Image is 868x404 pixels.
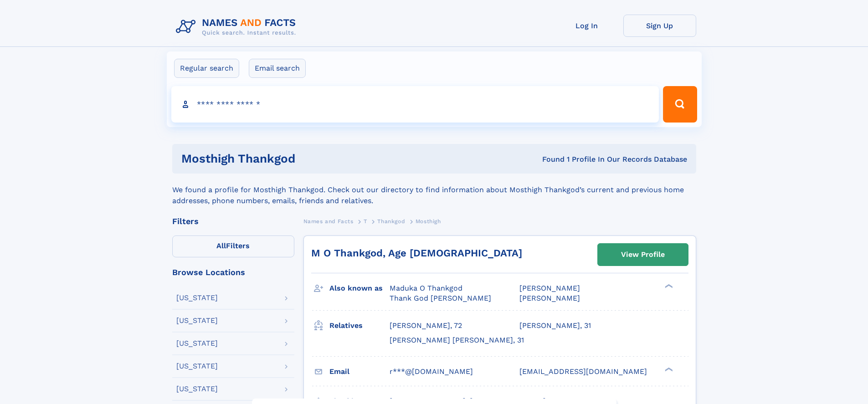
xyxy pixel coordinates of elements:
[598,244,688,266] a: View Profile
[519,294,580,302] span: [PERSON_NAME]
[419,154,687,164] div: Found 1 Profile In Our Records Database
[172,235,294,257] label: Filters
[172,174,696,206] div: We found a profile for Mosthigh Thankgod. Check out our directory to find information about Mosth...
[623,15,696,37] a: Sign Up
[390,367,473,376] span: r***@[DOMAIN_NAME]
[663,366,673,372] div: ❯
[663,86,697,123] button: Search Button
[311,247,522,259] a: M O Thankgod, Age [DEMOGRAPHIC_DATA]
[364,218,367,225] span: T
[303,215,354,227] a: Names and Facts
[329,281,390,296] h3: Also known as
[364,215,367,227] a: T
[176,317,218,324] div: [US_STATE]
[171,86,659,123] input: search input
[172,217,294,225] div: Filters
[172,15,303,39] img: Logo Names and Facts
[390,284,462,292] span: Maduka O Thankgod
[174,59,239,78] label: Regular search
[329,364,390,379] h3: Email
[216,241,226,250] span: All
[176,294,218,302] div: [US_STATE]
[176,363,218,370] div: [US_STATE]
[390,294,491,302] span: Thank God [PERSON_NAME]
[377,215,405,227] a: Thankgod
[181,153,419,164] h1: mosthigh thankgod
[663,283,673,289] div: ❯
[519,284,580,292] span: [PERSON_NAME]
[249,59,306,78] label: Email search
[176,340,218,347] div: [US_STATE]
[377,218,405,225] span: Thankgod
[621,244,665,265] div: View Profile
[329,318,390,333] h3: Relatives
[390,335,524,345] a: [PERSON_NAME] [PERSON_NAME], 31
[550,15,623,37] a: Log In
[176,385,218,393] div: [US_STATE]
[172,268,294,276] div: Browse Locations
[390,321,462,331] a: [PERSON_NAME], 72
[416,218,441,225] span: Mosthigh
[519,321,591,331] a: [PERSON_NAME], 31
[519,367,647,376] span: [EMAIL_ADDRESS][DOMAIN_NAME]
